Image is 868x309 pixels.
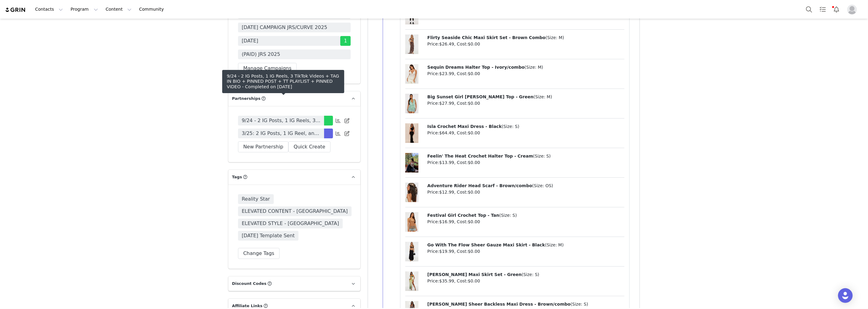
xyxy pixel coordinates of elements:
[439,71,454,76] span: $23.99
[227,74,340,89] div: 9/24 - 2 IG Posts, 1 IG Reels, 3 TikTok Videos + TAG IN BIO + PINNED POST + TT PLAYLIST + PINNED ...
[547,35,562,40] span: Size: M
[102,2,135,16] button: Content
[2,21,72,26] span: -Month 1 payment submitted [DATE].
[427,100,624,107] p: Price: , Cost:
[427,35,545,40] span: Flirty Seaside Chic Maxi Skirt Set - Brown Combo
[535,154,549,158] span: Size: S
[468,42,480,46] span: $0.00
[238,194,274,204] span: Reality Star
[427,189,624,195] p: Price: , Cost:
[427,94,624,100] p: ( )
[2,39,37,44] span: -Hasn't started yet
[838,288,853,303] div: Open Intercom Messenger
[468,249,480,254] span: $0.00
[242,130,320,137] span: 3/25: 2 IG Posts, 1 IG Reel, and 3 Tiktoks per month for 4 months - Tag in Bio, Pinned Post, TT P...
[427,64,624,71] p: ( )
[830,2,843,16] button: Notifications
[238,141,288,152] button: New Partnership
[501,213,515,218] span: Size: S
[427,94,533,99] span: Big Sunset Girl [PERSON_NAME] Top - Green
[238,63,297,74] button: Manage Campaigns
[427,159,624,166] p: Price: , Cost:
[468,71,480,76] span: $0.00
[242,37,258,45] span: [DATE]
[5,7,26,13] img: grin logo
[238,231,298,241] span: [DATE] Template Sent
[242,117,320,124] span: 9/24 - 2 IG Posts, 1 IG Reels, 3 TikTok Videos + TAG IN BIO + PINNED POST + TT PLAYLIST + PINNED ...
[468,190,480,194] span: $0.00
[439,130,454,135] span: $64.49
[427,183,532,188] span: Adventure Rider Head Scarf - Brown/combo
[535,94,551,99] span: Size: M
[238,248,280,259] button: Change Tags
[427,124,502,129] span: Isla Crochet Maxi Dress - Black
[427,153,624,159] p: ( )
[427,248,624,255] p: Price: , Cost:
[232,174,242,180] span: Tags
[468,278,480,283] span: $0.00
[232,281,266,287] span: Discount Codes
[427,301,624,307] p: ( )
[427,65,525,70] span: Sequin Dreams Halter Top - Ivory/combo
[427,123,624,130] p: ( )
[427,212,624,219] p: ( )
[468,130,480,135] span: $0.00
[2,67,39,71] strong: MONTH 4 NOTES:
[427,35,624,41] p: ( )
[136,2,170,16] a: Community
[439,219,454,224] span: $16.99
[427,302,570,307] span: [PERSON_NAME] Sheer Backless Maxi Dress - Brown/combo
[439,278,454,283] span: $35.99
[439,42,454,46] span: $26.49
[67,2,102,16] button: Program
[439,249,454,254] span: $19.99
[288,141,331,152] button: Quick Create
[572,302,587,307] span: Size: S
[547,242,562,247] span: Size: M
[439,101,454,106] span: $27.99
[31,2,67,16] button: Contacts
[427,271,624,278] p: ( )
[427,242,624,248] p: ( )
[816,2,830,16] a: Tasks
[802,2,816,16] button: Search
[2,57,37,62] span: -Hasn't started yet
[534,183,552,188] span: Size: OS
[238,206,352,216] span: ELEVATED CONTENT - [GEOGRAPHIC_DATA]
[2,48,39,53] strong: MONTH 3 NOTES:
[427,183,624,189] p: ( )
[238,116,324,125] a: 9/24 - 2 IG Posts, 1 IG Reels, 3 TikTok Videos + TAG IN BIO + PINNED POST + TT PLAYLIST + PINNED ...
[427,272,522,277] span: [PERSON_NAME] Maxi Skirt Set - Green
[238,219,343,228] span: ELEVATED STYLE - [GEOGRAPHIC_DATA]
[427,213,499,218] span: Festival Girl Crochet Top - Tan
[439,190,454,194] span: $12.99
[242,24,327,31] span: [DATE] CAMPAIGN JRS/CURVE 2025
[844,5,863,14] button: Profile
[847,5,857,14] img: placeholder-profile.jpg
[89,2,122,7] strong: MONTHLY DEAL
[526,65,541,70] span: Size: M
[468,101,480,106] span: $0.00
[427,41,624,47] p: Price: , Cost:
[427,278,624,284] p: Price: , Cost:
[427,154,533,158] span: Feelin' The Heat Crochet Halter Top - Cream
[2,76,37,81] span: -Hasn't started yet
[439,160,454,165] span: $13.99
[427,71,624,77] p: Price: , Cost:
[238,129,324,138] a: 3/25: 2 IG Posts, 1 IG Reel, and 3 Tiktoks per month for 4 months - Tag in Bio, Pinned Post, TT P...
[427,242,545,247] span: Go With The Flow Sheer Gauze Maxi Skirt - Black
[340,36,351,46] span: 1
[468,160,480,165] span: $0.00
[468,219,480,224] span: $0.00
[242,51,280,58] span: (PAID) JRS 2025
[2,12,39,16] strong: MONTH 1 NOTES:
[427,130,624,136] p: Price: , Cost:
[523,272,538,277] span: Size: S
[503,124,518,129] span: Size: S
[2,30,39,35] strong: MONTH 2 NOTES:
[427,219,624,225] p: Price: , Cost:
[232,303,262,309] span: Affiliate Links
